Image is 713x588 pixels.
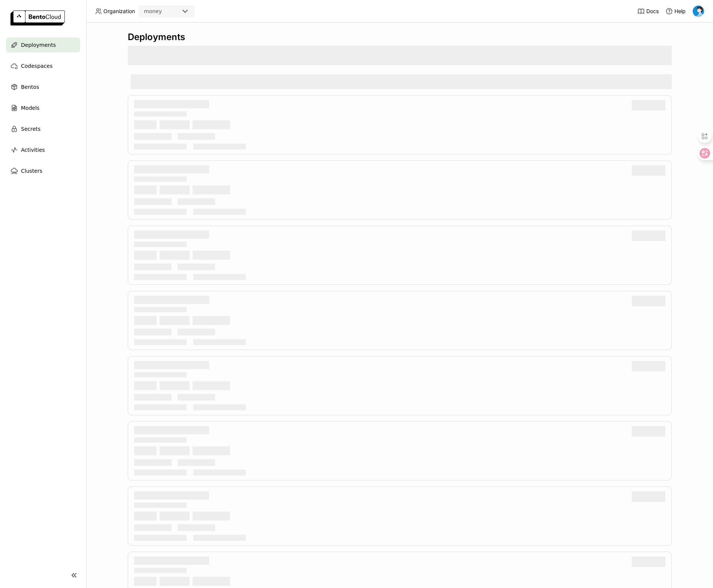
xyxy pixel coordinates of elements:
[646,8,659,15] span: Docs
[163,8,163,15] input: Selected money.
[21,145,45,154] span: Activities
[6,79,80,94] a: Bentos
[21,61,52,70] span: Codespaces
[637,7,659,15] a: Docs
[21,40,56,49] span: Deployments
[693,6,704,17] img: yetone
[665,7,686,15] div: Help
[6,142,80,157] a: Activities
[6,121,80,136] a: Secrets
[21,82,39,91] span: Bentos
[144,7,162,15] div: money
[6,100,80,115] a: Models
[6,163,80,178] a: Clusters
[21,166,42,175] span: Clusters
[674,8,686,15] span: Help
[10,10,65,25] img: logo
[21,103,39,112] span: Models
[103,8,135,15] span: Organization
[128,31,672,43] div: Deployments
[21,124,40,133] span: Secrets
